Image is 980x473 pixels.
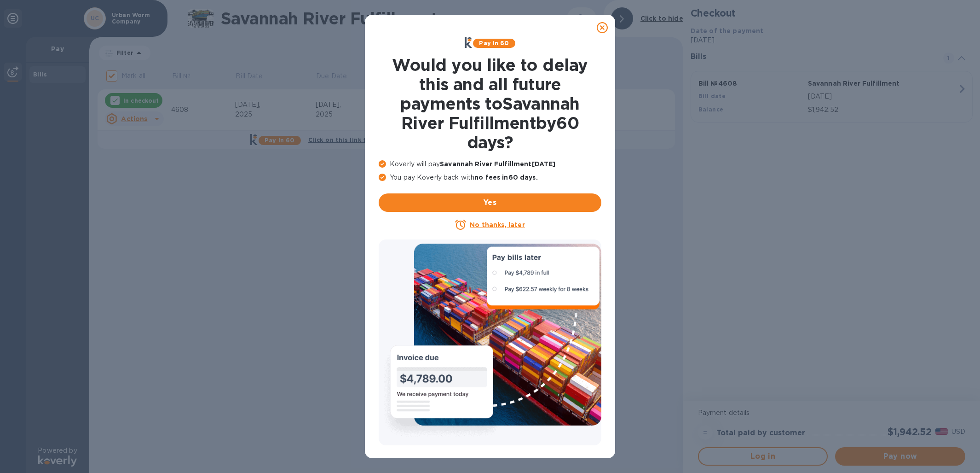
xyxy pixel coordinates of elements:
p: Koverly will pay [379,159,601,169]
button: Yes [379,193,601,212]
span: Yes [386,197,594,208]
b: Pay in 60 [479,40,509,47]
p: You pay Koverly back with [379,173,601,182]
u: No thanks, later [470,221,525,228]
h1: Would you like to delay this and all future payments to Savannah River Fulfillment by 60 days ? [379,55,601,152]
b: Savannah River Fulfillment [DATE] [440,160,555,168]
b: no fees in 60 days . [474,174,537,181]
